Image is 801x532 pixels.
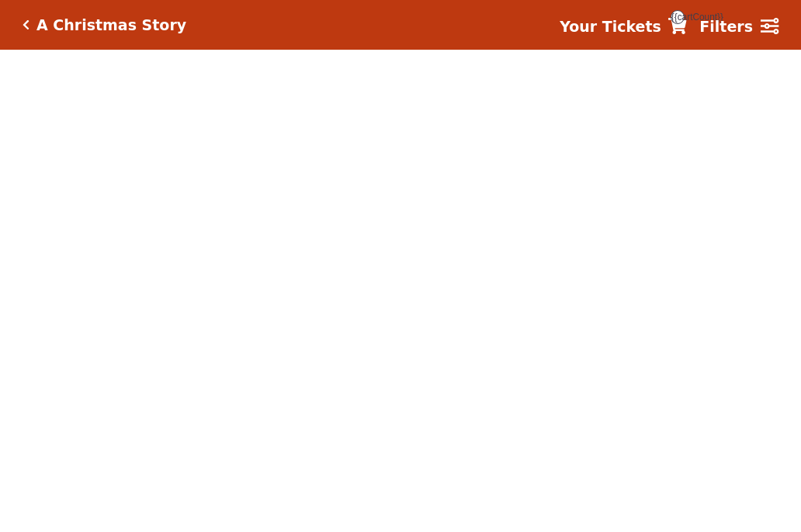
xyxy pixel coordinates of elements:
a: Your Tickets {{cartCount}} [560,16,687,38]
span: {{cartCount}} [671,10,685,24]
h5: A Christmas Story [36,16,186,34]
strong: Filters [699,18,753,35]
a: Filters [699,16,778,38]
a: Click here to go back to filters [23,19,29,30]
strong: Your Tickets [560,18,661,35]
